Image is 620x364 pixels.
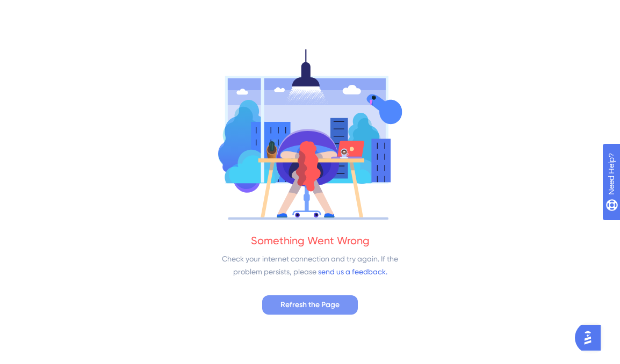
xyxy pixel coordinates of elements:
[216,252,404,278] div: Check your internet connection and try again. If the problem persists, please
[251,233,370,248] div: Something Went Wrong
[280,299,340,311] span: Refresh the Page
[262,295,358,315] button: Refresh the Page
[575,322,607,354] iframe: UserGuiding AI Assistant Launcher
[25,3,67,16] span: Need Help?
[318,267,387,276] a: send us a feedback.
